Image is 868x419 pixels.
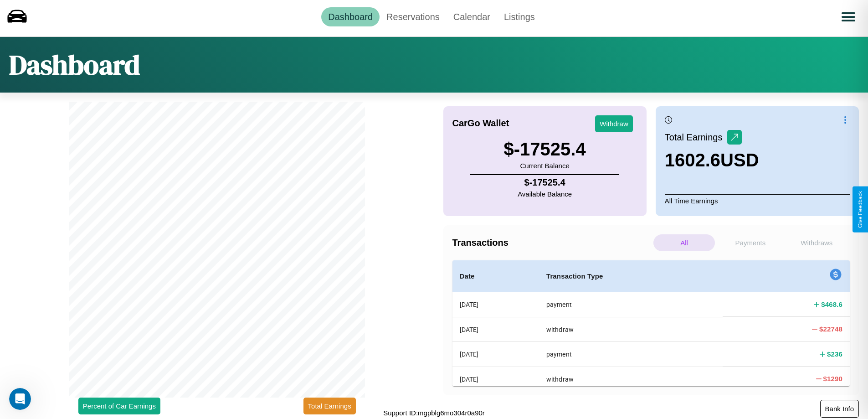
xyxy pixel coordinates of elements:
[383,407,485,419] p: Support ID: mgpblg6mo304r0a90r
[827,349,842,359] h4: $ 236
[9,46,140,83] h1: Dashboard
[497,7,542,26] a: Listings
[452,367,539,391] th: [DATE]
[539,342,723,367] th: payment
[504,139,586,160] h3: $ -17525.4
[504,160,586,172] p: Current Balance
[518,188,572,200] p: Available Balance
[823,374,842,383] h4: $ 1290
[539,317,723,341] th: withdraw
[836,4,861,30] button: Open menu
[665,194,850,207] p: All Time Earnings
[665,129,727,145] p: Total Earnings
[857,191,863,228] div: Give Feedback
[595,115,633,132] button: Withdraw
[452,118,509,129] h4: CarGo Wallet
[719,234,781,251] p: Payments
[460,271,532,282] h4: Date
[821,300,842,309] h4: $ 468.6
[820,400,859,418] button: Bank Info
[665,150,759,171] h3: 1602.6 USD
[380,7,447,26] a: Reservations
[321,7,380,26] a: Dashboard
[539,367,723,391] th: withdraw
[653,234,715,251] p: All
[452,238,651,248] h4: Transactions
[546,271,716,282] h4: Transaction Type
[452,317,539,341] th: [DATE]
[819,324,842,334] h4: $ 22748
[447,7,497,26] a: Calendar
[539,292,723,317] th: payment
[452,292,539,317] th: [DATE]
[303,398,356,414] button: Total Earnings
[786,234,847,251] p: Withdraws
[518,177,572,188] h4: $ -17525.4
[9,388,31,410] iframe: Intercom live chat
[78,398,160,414] button: Percent of Car Earnings
[452,342,539,367] th: [DATE]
